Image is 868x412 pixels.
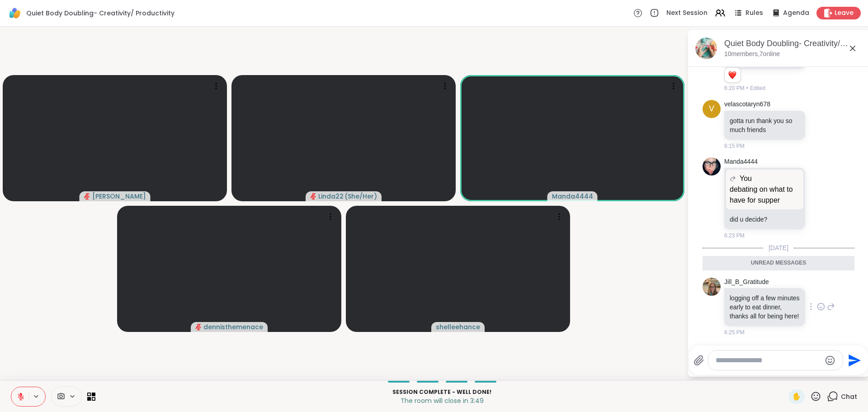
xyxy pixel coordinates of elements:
[318,192,344,201] span: Linda22
[841,392,857,401] span: Chat
[101,396,783,405] p: The room will close in 3:49
[666,9,708,18] span: Next Session
[344,192,377,201] span: ( She/Her )
[724,50,780,59] p: 10 members, 7 online
[725,68,741,82] div: Reaction list
[195,324,202,330] span: audio-muted
[724,84,745,92] span: 6:20 PM
[783,9,809,18] span: Agenda
[203,322,263,331] span: dennisthemenace
[310,193,316,199] span: audio-muted
[703,157,721,175] img: https://sharewell-space-live.sfo3.digitaloceanspaces.com/user-generated/9d626cd0-0697-47e5-a38d-3...
[746,84,748,92] span: •
[724,142,745,150] span: 6:15 PM
[7,5,23,21] img: ShareWell Logomark
[825,355,835,366] button: Emoji picker
[792,391,801,402] span: ✋
[101,388,783,396] p: Session Complete - well done!
[730,116,800,134] p: gotta run thank you so much friends
[730,215,800,224] p: did u decide?
[695,38,717,59] img: Quiet Body Doubling- Creativity/ Productivity , Oct 13
[703,256,854,270] div: Unread messages
[727,71,737,79] button: Reactions: love
[745,9,763,18] span: Rules
[724,38,862,49] div: Quiet Body Doubling- Creativity/ Productivity , [DATE]
[835,9,854,18] span: Leave
[724,100,770,109] a: velascotaryn678
[724,157,758,166] a: Manda4444
[730,294,800,321] p: logging off a few minutes early to eat dinner, thanks all for being here!
[724,328,745,336] span: 6:25 PM
[724,278,769,287] a: Jill_B_Gratitude
[730,184,800,206] p: debating on what to have for supper
[552,192,593,201] span: Manda4444
[92,192,146,201] span: [PERSON_NAME]
[703,278,721,296] img: https://sharewell-space-live.sfo3.digitaloceanspaces.com/user-generated/2564abe4-c444-4046-864b-7...
[709,103,714,115] span: v
[26,9,175,18] span: Quiet Body Doubling- Creativity/ Productivity
[843,350,863,370] button: Send
[750,84,765,92] span: Edited
[724,232,745,240] span: 6:23 PM
[740,173,752,184] span: You
[716,356,821,365] textarea: Type your message
[763,243,794,252] span: [DATE]
[436,322,480,331] span: shelleehance
[84,193,90,199] span: audio-muted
